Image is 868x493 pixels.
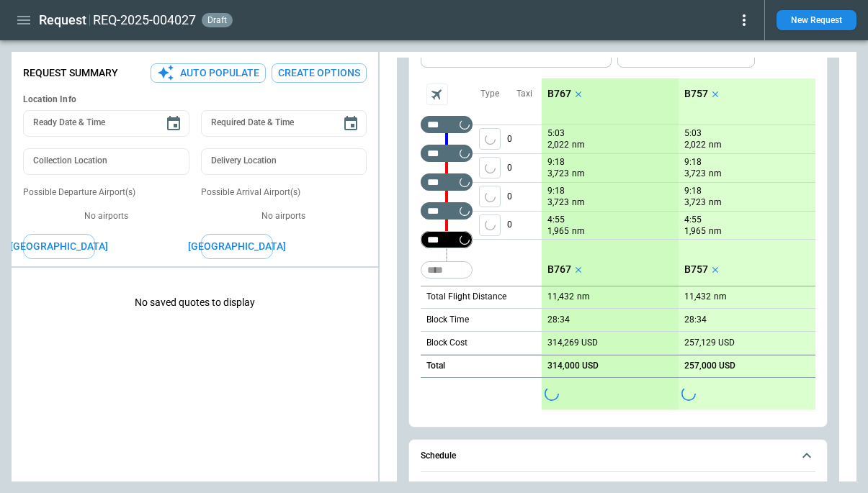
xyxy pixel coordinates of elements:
p: B757 [684,263,708,276]
p: 4:55 [684,214,702,225]
p: 5:03 [684,128,702,139]
div: Not found [421,202,473,220]
p: 28:34 [547,315,570,325]
p: 3,723 [547,196,569,209]
p: No saved quotes to display [12,273,378,332]
p: B767 [547,263,571,276]
button: Create Options [272,63,367,83]
p: 9:18 [547,186,565,196]
p: nm [709,139,722,151]
p: 314,269 USD [547,338,598,348]
p: 0 [507,183,542,211]
p: Block Time [426,314,469,326]
p: Request Summary [23,67,118,79]
p: nm [714,291,727,303]
p: Possible Departure Airport(s) [23,186,189,199]
p: 3,723 [684,196,706,209]
p: 11,432 [684,291,711,302]
div: scrollable content [542,78,815,410]
h6: Location Info [23,94,367,105]
p: nm [577,291,590,303]
button: left aligned [479,128,501,150]
button: [GEOGRAPHIC_DATA] [23,234,95,259]
p: nm [709,196,722,209]
p: 2,022 [684,139,706,151]
p: nm [709,168,722,180]
span: Type of sector [479,214,501,236]
p: 4:55 [547,214,565,225]
p: nm [572,196,585,209]
span: Type of sector [479,186,501,207]
button: Schedule [421,440,815,473]
p: Block Cost [426,337,467,349]
p: 9:18 [547,157,565,168]
h2: REQ-2025-004027 [93,12,196,29]
h1: Request [39,12,86,29]
span: Aircraft selection [426,83,448,105]
span: Type of sector [479,157,501,178]
p: Type [480,88,499,100]
p: 11,432 [547,291,574,302]
span: draft [205,15,230,25]
div: Not found [421,145,473,162]
p: 3,723 [684,168,706,180]
button: Choose date [336,109,365,138]
p: B757 [684,88,708,100]
p: nm [572,139,585,151]
p: 0 [507,154,542,182]
p: No airports [201,210,367,222]
p: Total Flight Distance [426,291,506,303]
p: Taxi [516,88,532,100]
p: 0 [507,212,542,239]
button: [GEOGRAPHIC_DATA] [201,234,273,259]
div: Too short [421,261,473,279]
p: 257,129 USD [684,338,735,348]
p: 5:03 [547,128,565,139]
h6: Schedule [421,451,456,461]
p: 2,022 [547,139,569,151]
p: 9:18 [684,157,702,168]
div: Not found [421,116,473,133]
p: 3,723 [547,168,569,180]
div: Not found [421,231,473,248]
p: 28:34 [684,315,707,325]
div: Not found [421,173,473,191]
button: left aligned [479,157,501,178]
p: nm [572,168,585,180]
button: Auto Populate [151,63,266,83]
p: No airports [23,210,189,222]
p: 0 [507,125,542,153]
button: left aligned [479,214,501,236]
p: nm [572,225,585,238]
p: 9:18 [684,186,702,196]
p: Possible Arrival Airport(s) [201,186,367,199]
button: left aligned [479,186,501,207]
span: Type of sector [479,128,501,150]
p: B767 [547,88,571,100]
h6: Total [426,361,445,371]
p: 257,000 USD [684,361,735,371]
button: Choose date [159,109,188,138]
p: 1,965 [547,225,569,238]
button: New Request [777,10,856,30]
p: 1,965 [684,225,706,238]
p: 314,000 USD [547,361,599,371]
p: nm [709,225,722,238]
